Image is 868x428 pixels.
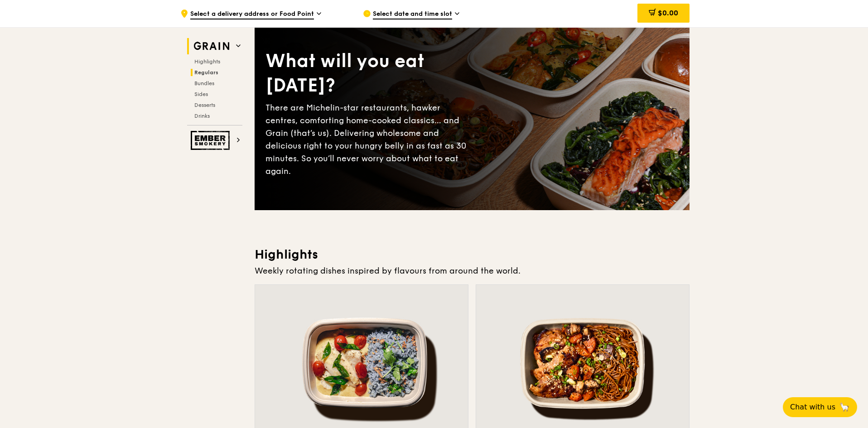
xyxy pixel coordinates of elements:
[194,80,214,87] span: Bundles
[194,69,218,76] span: Regulars
[190,10,314,19] span: Select a delivery address or Food Point
[194,102,215,108] span: Desserts
[658,9,678,17] span: $0.00
[839,402,850,413] span: 🦙
[265,101,472,178] div: There are Michelin-star restaurants, hawker centres, comforting home-cooked classics… and Grain (...
[373,10,452,19] span: Select date and time slot
[194,91,208,97] span: Sides
[265,49,472,98] div: What will you eat [DATE]?
[255,264,690,277] div: Weekly rotating dishes inspired by flavours from around the world.
[790,402,835,413] span: Chat with us
[783,397,857,417] button: Chat with us🦙
[191,131,232,150] img: Ember Smokery web logo
[194,113,210,119] span: Drinks
[191,38,232,54] img: Grain web logo
[255,246,690,263] h3: Highlights
[194,58,220,65] span: Highlights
